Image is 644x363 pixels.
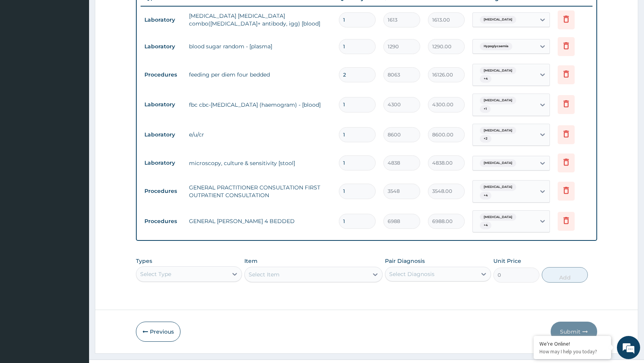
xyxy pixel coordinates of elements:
div: Select Diagnosis [389,270,434,278]
span: [MEDICAL_DATA] [480,97,516,104]
td: Laboratory [141,39,185,54]
label: Types [136,258,152,264]
td: microscopy, culture & sensitivity [stool] [185,155,335,171]
span: + 4 [480,192,491,199]
td: Laboratory [141,128,185,142]
span: [MEDICAL_DATA] [480,16,516,24]
span: Hypoglycaemia [480,43,512,50]
td: Procedures [141,184,185,198]
td: fbc cbc-[MEDICAL_DATA] (haemogram) - [blood] [185,97,335,112]
label: Unit Price [493,257,521,265]
span: + 4 [480,222,491,229]
td: GENERAL PRACTITIONER CONSULTATION FIRST OUTPATIENT CONSULTATION [185,180,335,203]
span: [MEDICAL_DATA] [480,213,516,221]
span: [MEDICAL_DATA] [480,67,516,75]
span: + 4 [480,75,491,83]
button: Previous [136,322,180,342]
button: Submit [551,322,597,342]
td: GENERAL [PERSON_NAME] 4 BEDDED [185,213,335,229]
span: [MEDICAL_DATA] [480,127,516,135]
label: Item [244,257,258,265]
td: Laboratory [141,13,185,27]
td: Laboratory [141,156,185,170]
td: e/u/cr [185,127,335,142]
span: [MEDICAL_DATA] [480,159,516,167]
span: + 1 [480,105,491,113]
td: Procedures [141,68,185,82]
td: blood sugar random - [plasma] [185,39,335,54]
span: + 2 [480,135,491,143]
span: [MEDICAL_DATA] [480,183,516,191]
label: Pair Diagnosis [385,257,425,265]
td: Laboratory [141,97,185,112]
td: feeding per diem four bedded [185,67,335,82]
td: Procedures [141,214,185,228]
td: [MEDICAL_DATA] [MEDICAL_DATA] combo([MEDICAL_DATA]+ antibody, igg) [blood] [185,8,335,31]
div: We're Online! [539,340,605,347]
p: How may I help you today? [539,348,605,355]
button: Add [542,267,588,283]
div: Select Type [140,270,171,278]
